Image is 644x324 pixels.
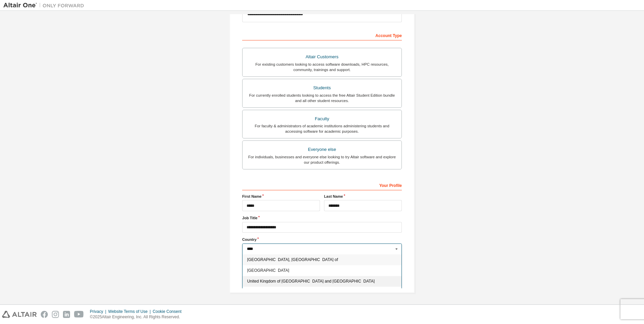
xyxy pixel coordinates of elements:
[41,311,48,318] img: facebook.svg
[153,309,185,314] div: Cookie Consent
[247,83,397,93] div: Students
[247,268,397,272] span: [GEOGRAPHIC_DATA]
[90,309,108,314] div: Privacy
[242,30,402,40] div: Account Type
[247,279,397,283] span: United Kingdom of [GEOGRAPHIC_DATA] and [GEOGRAPHIC_DATA]
[52,311,59,318] img: instagram.svg
[247,52,397,62] div: Altair Customers
[2,311,37,318] img: altair_logo.svg
[242,180,402,190] div: Your Profile
[247,114,397,124] div: Faculty
[3,2,88,9] img: Altair One
[242,215,402,221] label: Job Title
[324,194,402,199] label: Last Name
[242,194,320,199] label: First Name
[63,311,70,318] img: linkedin.svg
[74,311,84,318] img: youtube.svg
[247,154,397,165] div: For individuals, businesses and everyone else looking to try Altair software and explore our prod...
[247,145,397,154] div: Everyone else
[90,314,186,320] p: © 2025 Altair Engineering, Inc. All Rights Reserved.
[108,309,153,314] div: Website Terms of Use
[247,93,397,103] div: For currently enrolled students looking to access the free Altair Student Edition bundle and all ...
[247,62,397,72] div: For existing customers looking to access software downloads, HPC resources, community, trainings ...
[247,258,397,262] span: [GEOGRAPHIC_DATA], [GEOGRAPHIC_DATA] of
[247,123,397,134] div: For faculty & administrators of academic institutions administering students and accessing softwa...
[242,237,402,242] label: Country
